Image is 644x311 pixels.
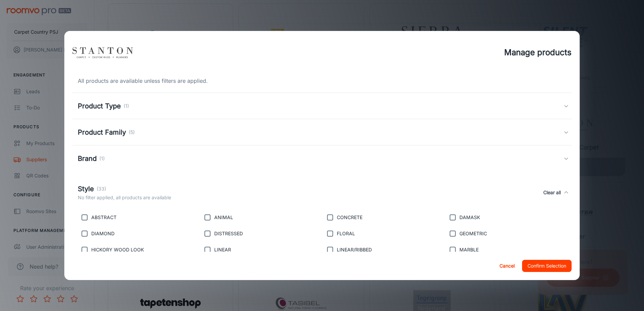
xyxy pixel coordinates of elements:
h5: Product Family [78,127,126,137]
p: ANIMAL [214,214,233,221]
p: GEOMETRIC [459,230,487,237]
div: All products are available unless filters are applied. [72,77,572,85]
h5: Product Type [78,101,121,111]
p: (1) [99,155,105,162]
p: No filter applied, all products are available [78,194,171,201]
p: HICKORY WOOD LOOK [91,246,144,253]
p: (33) [97,185,106,193]
div: Product Family(5) [72,119,572,145]
p: LINEAR [214,246,231,253]
p: CONCRETE [337,214,362,221]
div: Style(33)No filter applied, all products are availableClear all [72,177,572,208]
p: LINEAR/RIBBED [337,246,372,253]
button: Cancel [496,260,518,272]
h5: Brand [78,153,97,164]
img: vendor_logo_square_en-us.png [72,39,133,66]
p: DIAMOND [91,230,115,237]
p: DISTRESSED [214,230,243,237]
h4: Manage products [504,46,572,59]
button: Clear all [541,184,563,201]
p: (1) [124,102,129,110]
p: (5) [129,129,135,136]
p: ABSTRACT [91,214,117,221]
p: DAMASK [459,214,480,221]
p: MARBLE [459,246,479,253]
p: FLORAL [337,230,355,237]
div: Brand(1) [72,145,572,172]
h5: Style [78,184,94,194]
div: Product Type(1) [72,93,572,119]
button: Confirm Selection [522,260,572,272]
